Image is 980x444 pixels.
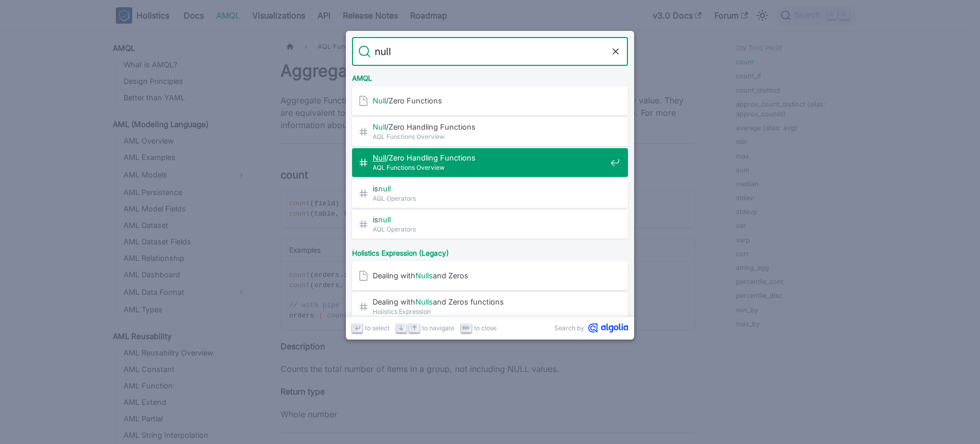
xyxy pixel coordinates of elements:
[350,66,630,86] div: AMQL
[397,324,405,332] svg: Arrow down
[373,307,606,316] span: Holistics Expression
[373,122,606,132] span: /Zero Handling Functions​
[350,241,630,261] div: Holistics Expression (Legacy)
[609,45,622,58] button: Clear the query
[415,297,433,306] mark: Nulls
[474,323,497,333] span: to close
[554,323,628,333] a: Search byAlgolia
[378,215,391,224] mark: null
[462,324,470,332] svg: Escape key
[373,96,606,105] span: /Zero Functions
[352,86,628,115] a: Null/Zero Functions
[373,153,386,162] mark: Null
[352,148,628,177] a: Null/Zero Handling FunctionsAQL Functions Overview
[378,184,391,193] mark: null
[373,215,606,224] span: is
[371,37,609,66] input: Search docs
[422,323,454,333] span: to navigate
[411,324,418,332] svg: Arrow up
[352,210,628,239] a: isnullAQL Operators
[352,292,628,321] a: Dealing withNullsand Zeros functions​Holistics Expression
[373,184,606,193] span: is
[373,122,386,131] mark: Null
[373,297,606,307] span: Dealing with and Zeros functions​
[373,96,386,105] mark: Null
[373,193,606,203] span: AQL Operators
[415,271,433,280] mark: Nulls
[354,324,361,332] svg: Enter key
[352,261,628,290] a: Dealing withNullsand Zeros
[373,163,606,172] span: AQL Functions Overview
[373,224,606,234] span: AQL Operators
[373,153,606,163] span: /Zero Handling Functions
[373,132,606,141] span: AQL Functions Overview
[352,179,628,208] a: isnullAQL Operators
[588,323,628,333] svg: Algolia
[373,271,606,280] span: Dealing with and Zeros
[365,323,390,333] span: to select
[554,323,584,333] span: Search by
[352,117,628,146] a: Null/Zero Handling Functions​AQL Functions Overview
